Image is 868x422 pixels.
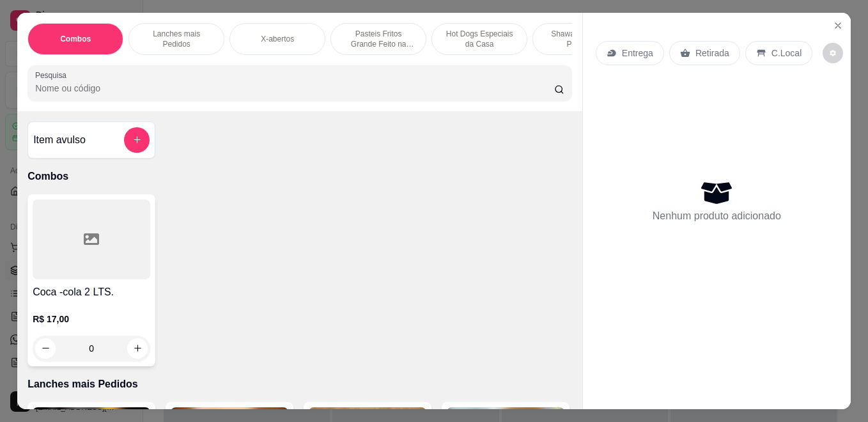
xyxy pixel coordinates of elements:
button: Close [828,15,848,36]
h4: Coca -cola 2 LTS. [33,285,150,300]
p: Hot Dogs Especiais da Casa [442,29,516,49]
label: Pesquisa [35,70,71,81]
p: Combos [27,169,572,184]
p: Nenhum produto adicionado [653,208,781,224]
p: R$ 17,00 [33,313,150,325]
button: decrease-product-quantity [823,43,843,63]
p: Retirada [695,47,729,59]
p: X-abertos [261,34,294,44]
p: Entrega [622,47,653,59]
input: Pesquisa [35,82,554,95]
p: C.Local [771,47,802,59]
button: decrease-product-quantity [35,338,56,359]
p: Lanches mais Pedidos [27,377,572,392]
button: increase-product-quantity [127,338,148,359]
p: Shawarmas mais Pedidos [543,29,617,49]
p: Pasteis Fritos Grande Feito na Hora [341,29,415,49]
p: Lanches mais Pedidos [139,29,213,49]
button: add-separate-item [124,127,150,153]
h4: Item avulso [33,132,86,148]
p: Combos [60,34,91,44]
